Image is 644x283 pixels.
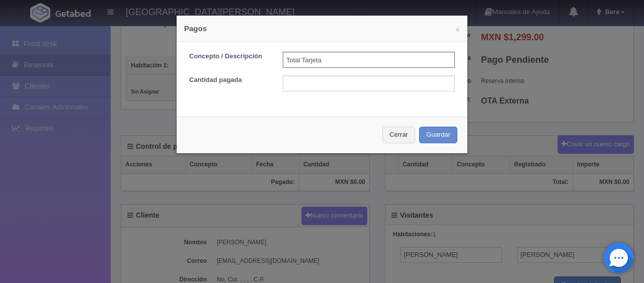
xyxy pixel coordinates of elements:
button: Guardar [419,127,457,143]
button: × [455,26,460,33]
h4: Pagos [184,23,460,34]
label: Concepto / Descripción [182,52,275,61]
label: Cantidad pagada [182,75,275,85]
button: Cerrar [382,127,415,143]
